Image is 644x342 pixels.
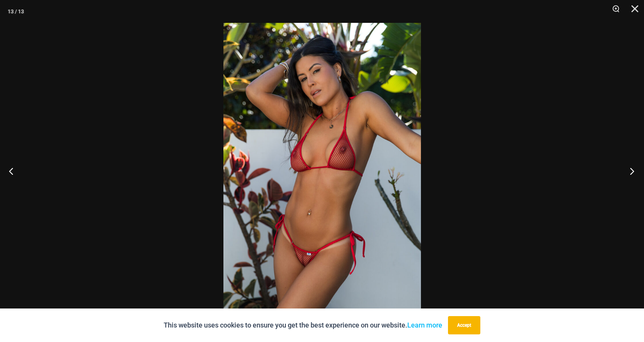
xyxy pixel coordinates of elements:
p: This website uses cookies to ensure you get the best experience on our website. [164,320,442,331]
img: Summer Storm Red 312 Tri Top 449 Thong 01 [223,23,421,319]
button: Accept [448,316,480,334]
div: 13 / 13 [8,6,24,17]
button: Next [615,152,644,190]
a: Learn more [407,321,442,329]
